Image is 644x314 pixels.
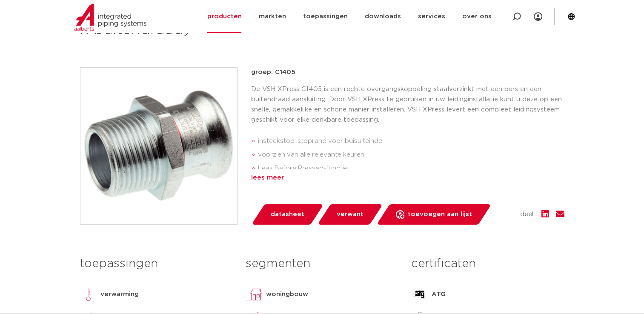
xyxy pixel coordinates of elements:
[80,68,237,224] img: Product Image for VSH XPress Staalverzinkt overgang (press x buitendraad)
[317,204,383,225] a: verwant
[266,289,308,300] p: woningbouw
[100,289,139,300] p: verwarming
[80,286,97,303] img: verwarming
[337,208,364,221] span: verwant
[411,286,428,303] img: ATG
[246,255,398,272] h3: segmenten
[80,255,233,272] h3: toepassingen
[258,162,564,175] li: Leak Before Pressed-functie
[432,289,446,300] p: ATG
[251,173,564,183] div: lees meer
[411,255,564,272] h3: certificaten
[258,134,564,148] li: insteekstop: stoprand voor buisuiteinde
[251,84,564,125] p: De VSH XPress C1405 is een rechte overgangskoppeling staalverzinkt met een pers en een buitendraa...
[251,67,564,77] p: groep: C1405
[271,208,304,221] span: datasheet
[408,208,472,221] span: toevoegen aan lijst
[251,204,323,225] a: datasheet
[520,209,535,220] span: deel:
[258,148,564,162] li: voorzien van alle relevante keuren
[246,286,263,303] img: woningbouw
